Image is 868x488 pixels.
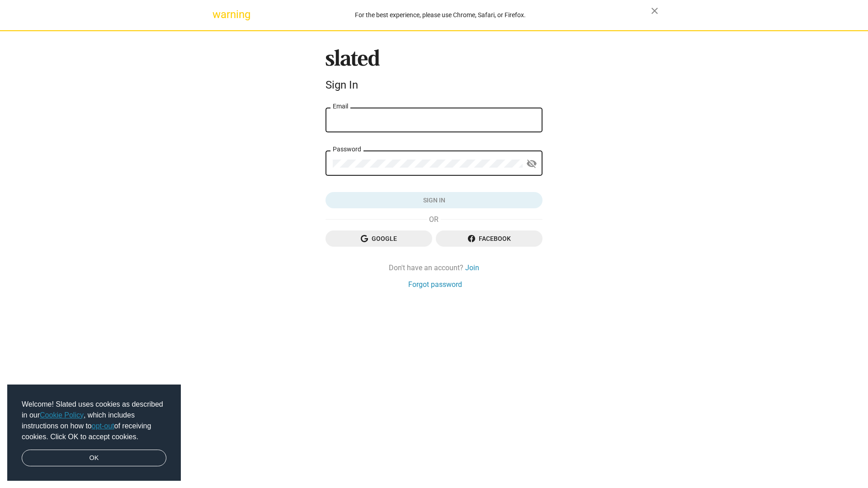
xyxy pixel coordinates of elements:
a: opt-out [92,422,114,430]
span: Facebook [443,230,535,247]
span: Welcome! Slated uses cookies as described in our , which includes instructions on how to of recei... [22,399,166,442]
a: dismiss cookie message [22,450,166,467]
a: Join [465,263,479,272]
a: Cookie Policy [40,411,84,419]
mat-icon: warning [212,9,223,20]
button: Facebook [436,230,542,247]
div: For the best experience, please use Chrome, Safari, or Firefox. [230,9,651,21]
mat-icon: close [649,5,660,16]
mat-icon: visibility_off [526,157,537,171]
button: Google [325,230,432,247]
div: Sign In [325,79,542,91]
a: Forgot password [408,280,462,289]
span: Google [333,230,425,247]
sl-branding: Sign In [325,49,542,95]
div: cookieconsent [7,385,181,481]
div: Don't have an account? [325,263,542,272]
button: Show password [523,155,541,173]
